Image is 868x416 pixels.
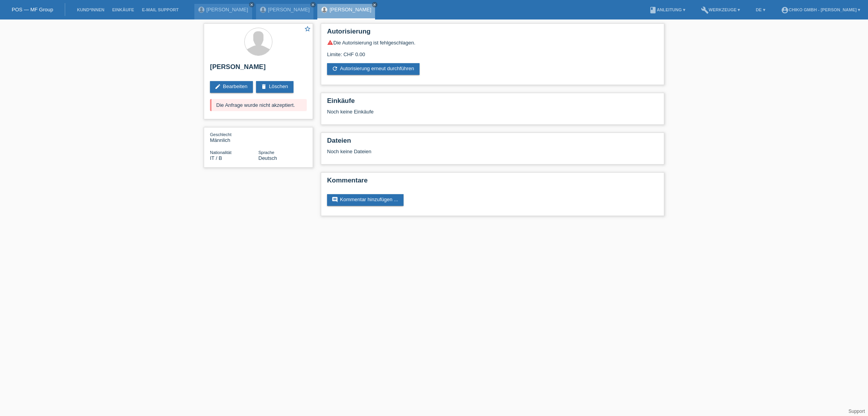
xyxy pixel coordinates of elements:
[777,7,864,12] a: account_circleChiko GmbH - [PERSON_NAME] ▾
[327,28,658,39] h2: Autorisierung
[138,7,183,12] a: E-Mail Support
[697,7,744,12] a: buildWerkzeuge ▾
[304,25,311,34] a: star_border
[373,3,377,7] i: close
[327,63,420,75] a: refreshAutorisierung erneut durchführen
[327,97,658,109] h2: Einkäufe
[304,25,311,32] i: star_border
[327,194,404,206] a: commentKommentar hinzufügen ...
[329,7,371,12] a: [PERSON_NAME]
[268,7,310,12] a: [PERSON_NAME]
[210,99,307,111] div: Die Anfrage wurde nicht akzeptiert.
[327,177,658,188] h2: Kommentare
[258,155,277,161] span: Deutsch
[108,7,138,12] a: Einkäufe
[206,7,248,12] a: [PERSON_NAME]
[210,63,307,75] h2: [PERSON_NAME]
[701,6,709,14] i: build
[250,3,254,7] i: close
[649,6,657,14] i: book
[210,155,222,161] span: Italien / B / 01.11.2024
[210,81,253,93] a: editBearbeiten
[327,46,658,57] div: Limite: CHF 0.00
[311,3,315,7] i: close
[210,150,231,155] span: Nationalität
[327,39,333,46] i: warning
[327,109,658,120] div: Noch keine Einkäufe
[848,409,865,414] a: Support
[332,65,338,72] i: refresh
[261,83,267,90] i: delete
[258,150,274,155] span: Sprache
[327,39,658,46] div: Die Autorisierung ist fehlgeschlagen.
[372,2,377,7] a: close
[215,83,221,90] i: edit
[310,2,316,7] a: close
[256,81,293,93] a: deleteLöschen
[327,149,566,154] div: Noch keine Dateien
[781,6,789,14] i: account_circle
[645,7,689,12] a: bookAnleitung ▾
[210,132,231,137] span: Geschlecht
[249,2,254,7] a: close
[12,7,53,12] a: POS — MF Group
[327,137,658,149] h2: Dateien
[73,7,108,12] a: Kund*innen
[210,131,258,143] div: Männlich
[332,196,338,203] i: comment
[752,7,769,12] a: DE ▾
